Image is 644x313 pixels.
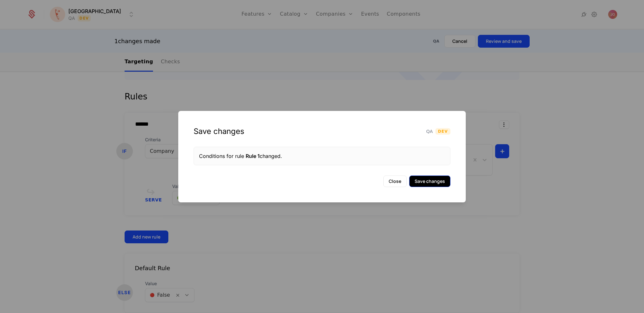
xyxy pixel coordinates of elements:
[194,126,244,137] div: Save changes
[435,128,450,135] span: Dev
[383,176,407,187] button: Close
[199,152,445,160] div: Conditions for rule changed.
[426,128,433,135] span: QA
[409,176,450,187] button: Save changes
[246,153,260,159] span: Rule 1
